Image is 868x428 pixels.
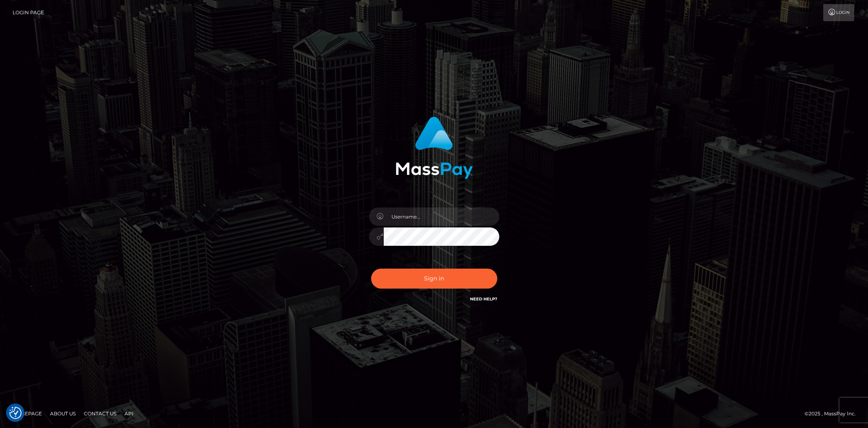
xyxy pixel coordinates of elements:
[823,4,854,21] a: Login
[81,407,120,420] a: Contact Us
[9,407,45,420] a: Homepage
[805,409,862,418] div: © 2025 , MassPay Inc.
[9,407,22,419] img: Revisit consent button
[121,407,137,420] a: API
[371,269,497,289] button: Sign in
[13,4,44,21] a: Login Page
[470,296,497,302] a: Need Help?
[396,117,473,179] img: MassPay Login
[9,407,22,419] button: Consent Preferences
[384,207,499,226] input: Username...
[47,407,79,420] a: About Us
